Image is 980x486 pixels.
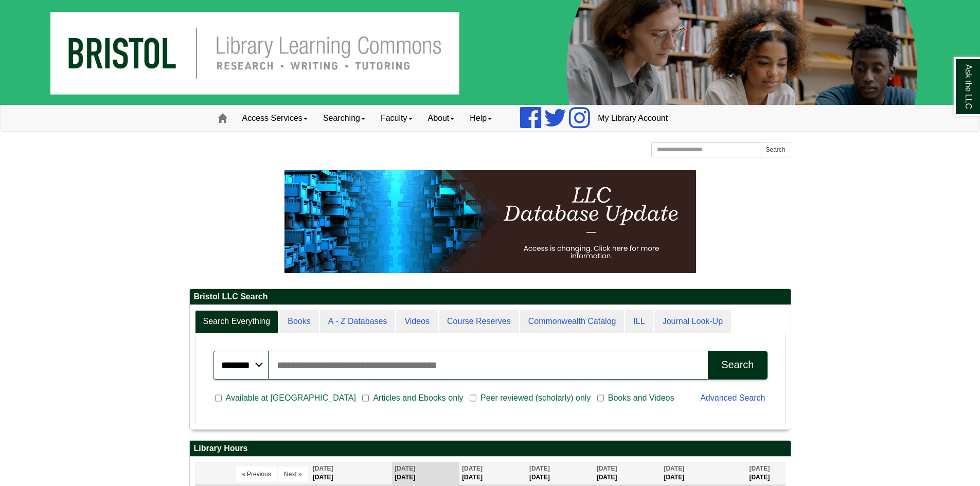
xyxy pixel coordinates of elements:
[625,310,653,333] a: ILL
[700,393,765,402] a: Advanced Search
[315,105,373,131] a: Searching
[392,462,459,485] th: [DATE]
[749,465,770,472] span: [DATE]
[279,310,318,333] a: Books
[396,310,438,333] a: Videos
[215,393,222,403] input: Available at [GEOGRAPHIC_DATA]
[597,393,604,403] input: Books and Videos
[746,462,785,485] th: [DATE]
[222,392,360,404] span: Available at [GEOGRAPHIC_DATA]
[654,310,731,333] a: Journal Look-Up
[760,142,791,157] button: Search
[320,310,396,333] a: A - Z Databases
[661,462,746,485] th: [DATE]
[470,393,476,403] input: Peer reviewed (scholarly) only
[462,465,483,472] span: [DATE]
[527,462,594,485] th: [DATE]
[708,351,767,380] button: Search
[439,310,519,333] a: Course Reserves
[476,392,595,404] span: Peer reviewed (scholarly) only
[236,466,277,482] button: « Previous
[278,466,308,482] button: Next »
[235,105,315,131] a: Access Services
[395,465,415,472] span: [DATE]
[590,105,675,131] a: My Library Account
[604,392,679,404] span: Books and Videos
[594,462,662,485] th: [DATE]
[195,310,279,333] a: Search Everything
[373,105,420,131] a: Faculty
[190,289,791,305] h2: Bristol LLC Search
[369,392,467,404] span: Articles and Ebooks only
[664,465,684,472] span: [DATE]
[529,465,550,472] span: [DATE]
[310,462,393,485] th: [DATE]
[597,465,617,472] span: [DATE]
[459,462,527,485] th: [DATE]
[362,393,369,403] input: Articles and Ebooks only
[313,465,333,472] span: [DATE]
[462,105,500,131] a: Help
[721,359,754,371] div: Search
[284,170,696,273] img: HTML tutorial
[420,105,462,131] a: About
[520,310,625,333] a: Commonwealth Catalog
[190,441,791,457] h2: Library Hours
